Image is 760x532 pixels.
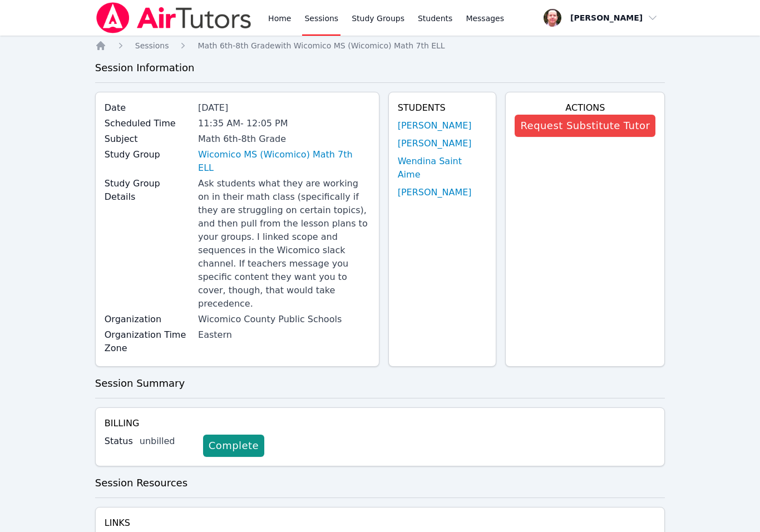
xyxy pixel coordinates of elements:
[105,177,191,204] label: Study Group Details
[135,40,169,51] a: Sessions
[515,101,655,115] h4: Actions
[398,155,487,181] a: Wendina Saint Aime
[198,117,370,130] div: 11:35 AM - 12:05 PM
[95,40,665,51] nav: Breadcrumb
[95,475,665,491] h3: Session Resources
[198,41,445,50] span: Math 6th-8th Grade with Wicomico MS (Wicomico) Math 7th ELL
[105,148,191,161] label: Study Group
[198,328,370,342] div: Eastern
[398,101,487,115] h4: Students
[198,132,370,146] div: Math 6th-8th Grade
[515,115,655,137] button: Request Substitute Tutor
[105,101,191,115] label: Date
[105,117,191,130] label: Scheduled Time
[95,2,253,33] img: Air Tutors
[198,177,370,311] div: Ask students what they are working on in their math class (specifically if they are struggling on...
[95,376,665,391] h3: Session Summary
[135,41,169,50] span: Sessions
[140,435,194,448] div: unbilled
[398,137,472,150] a: [PERSON_NAME]
[203,435,264,457] a: Complete
[198,313,370,326] div: Wicomico County Public Schools
[95,60,665,76] h3: Session Information
[105,417,656,430] h4: Billing
[105,328,191,355] label: Organization Time Zone
[105,435,133,448] label: Status
[198,101,370,115] div: [DATE]
[198,148,370,175] a: Wicomico MS (Wicomico) Math 7th ELL
[105,313,191,326] label: Organization
[105,516,252,530] h4: Links
[105,132,191,146] label: Subject
[398,186,472,199] a: [PERSON_NAME]
[198,40,445,51] a: Math 6th-8th Gradewith Wicomico MS (Wicomico) Math 7th ELL
[466,13,504,24] span: Messages
[398,119,472,132] a: [PERSON_NAME]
